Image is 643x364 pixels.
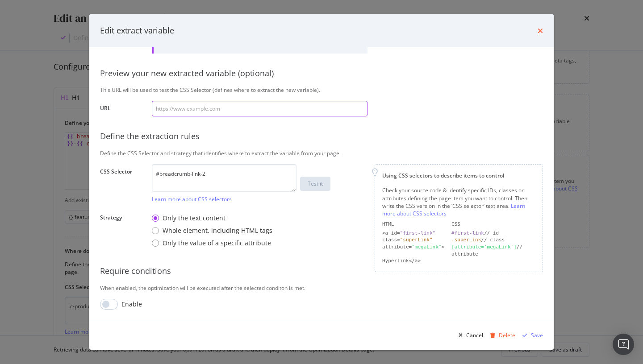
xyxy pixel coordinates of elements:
div: Whole element, including HTML tags [152,226,272,235]
div: attribute= > [382,244,444,257]
div: Only the text content [163,214,225,223]
div: Open Intercom Messenger [613,334,634,355]
div: This URL will be used to test the CSS Selector (defines where to extract the new variable). [100,86,543,94]
a: Learn more about CSS selectors [382,202,525,217]
button: Delete [487,328,515,343]
div: Edit extract variable [100,25,174,37]
div: Check your source code & identify specific IDs, classes or attributes defining the page item you ... [382,186,535,217]
textarea: #breadcrumb-link-2 [152,164,296,192]
div: <a id= [382,230,444,237]
div: Only the text content [152,214,272,223]
div: Only the value of a specific attribute [163,239,271,248]
div: Delete [499,331,515,339]
div: Whole element, including HTML tags [163,226,272,235]
div: Only the value of a specific attribute [152,239,272,248]
button: Cancel [455,328,483,343]
div: modal [89,14,554,350]
div: "superLink" [400,237,433,243]
div: Preview your new extracted variable (optional) [100,68,543,79]
div: HTML [382,221,444,228]
div: Hyperlink</a> [382,257,444,265]
div: Enable [121,300,142,309]
div: Save [531,331,543,339]
div: "megaLink" [412,244,441,250]
div: Test it [308,180,323,187]
div: Require conditions [100,265,543,277]
a: Learn more about CSS selectors [152,195,232,203]
button: Test it [300,177,330,191]
div: // class [451,236,535,244]
div: When enabled, the optimization will be executed after the selected conditon is met. [100,284,543,292]
div: // id [451,230,535,237]
div: CSS [451,221,535,228]
label: CSS Selector [100,168,145,201]
div: Using CSS selectors to describe items to control [382,172,535,179]
div: Cancel [466,331,483,339]
div: // attribute [451,244,535,257]
div: "first-link" [400,230,435,236]
div: times [538,25,543,37]
label: URL [100,104,145,114]
label: Strategy [100,214,145,249]
div: Define the CSS Selector and strategy that identifies where to extract the variable from your page. [100,149,543,157]
div: Define the extraction rules [100,131,543,142]
div: class= [382,236,444,244]
div: #first-link [451,230,484,236]
button: Save [519,328,543,343]
div: [attribute='megaLink'] [451,244,517,250]
input: https://www.example.com [152,101,367,116]
div: .superLink [451,237,481,243]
